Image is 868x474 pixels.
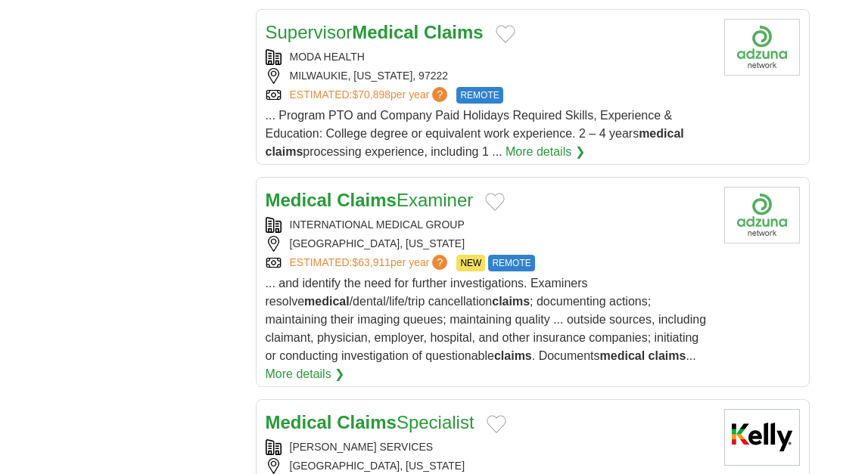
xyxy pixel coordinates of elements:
img: Company logo [724,19,800,76]
span: REMOTE [456,87,502,104]
a: [PERSON_NAME] SERVICES [290,441,434,453]
strong: medical [304,295,350,308]
div: [GEOGRAPHIC_DATA], [US_STATE] [266,458,712,474]
div: INTERNATIONAL MEDICAL GROUP [266,217,712,233]
strong: claims [494,349,532,362]
img: Company logo [724,187,800,243]
a: More details ❯ [266,365,345,383]
strong: claims [492,295,530,308]
strong: Medical [266,190,332,210]
span: ... and identify the need for further investigations. Examiners resolve /dental/life/trip cancell... [266,277,707,362]
button: Add to favorite jobs [485,193,505,211]
strong: Claims [337,190,397,210]
span: $70,898 [352,88,390,101]
a: ESTIMATED:$70,898per year? [290,87,451,104]
img: Kelly Services logo [724,409,800,466]
a: SupervisorMedical Claims [266,22,484,42]
span: ? [432,87,447,102]
strong: claims [266,145,303,158]
strong: Medical [352,22,418,42]
strong: claims [649,349,686,362]
span: NEW [456,255,485,271]
button: Add to favorite jobs [487,415,506,433]
div: MODA HEALTH [266,49,712,65]
strong: Claims [424,22,484,42]
div: [GEOGRAPHIC_DATA], [US_STATE] [266,236,712,252]
span: ? [432,255,447,270]
strong: medical [639,127,684,140]
a: Medical ClaimsSpecialist [266,412,474,432]
span: REMOTE [488,255,534,271]
strong: Claims [337,412,397,432]
span: $63,911 [352,256,390,268]
span: ... Program PTO and Company Paid Holidays Required Skills, Experience & Education: College degree... [266,109,684,158]
strong: Medical [266,412,332,432]
strong: medical [600,349,646,362]
a: Medical ClaimsExaminer [266,190,474,210]
button: Add to favorite jobs [496,25,515,43]
a: ESTIMATED:$63,911per year? [290,255,451,271]
div: MILWAUKIE, [US_STATE], 97222 [266,68,712,84]
a: More details ❯ [506,143,585,161]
